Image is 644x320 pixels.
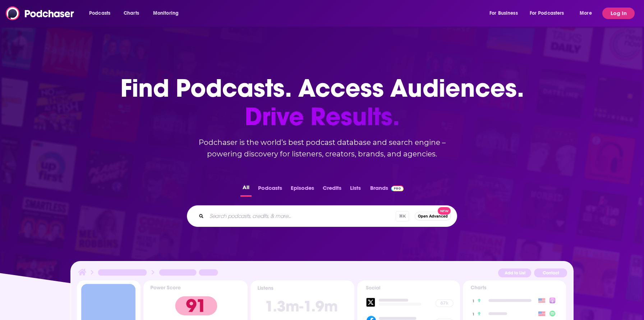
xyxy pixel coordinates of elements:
[256,183,284,197] button: Podcasts
[438,207,451,215] span: New
[119,8,143,19] a: Charts
[396,211,409,221] span: ⌘ K
[148,8,188,19] button: open menu
[124,8,139,18] span: Charts
[525,8,575,19] button: open menu
[580,8,592,18] span: More
[391,186,404,191] img: Podchaser Pro
[240,183,252,197] button: All
[348,183,363,197] button: Lists
[415,212,451,220] button: Open AdvancedNew
[120,102,524,131] span: Drive Results.
[153,8,179,18] span: Monitoring
[207,210,396,222] input: Search podcasts, credits, & more...
[602,8,635,19] button: Log In
[530,8,564,18] span: For Podcasters
[178,137,466,160] h2: Podchaser is the world’s best podcast database and search engine – powering discovery for listene...
[484,8,527,19] button: open menu
[289,183,316,197] button: Episodes
[489,8,518,18] span: For Business
[418,214,448,218] span: Open Advanced
[6,6,75,20] img: Podchaser - Follow, Share and Rate Podcasts
[77,268,567,280] img: Podcast Insights Header
[187,205,457,227] div: Search podcasts, credits, & more...
[321,183,344,197] button: Credits
[89,8,110,18] span: Podcasts
[575,8,601,19] button: open menu
[120,74,524,131] h1: Find Podcasts. Access Audiences.
[370,183,404,197] a: BrandsPodchaser Pro
[84,8,120,19] button: open menu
